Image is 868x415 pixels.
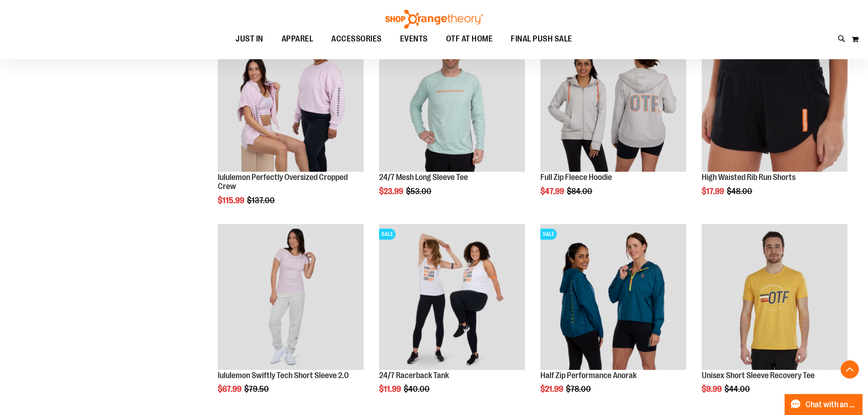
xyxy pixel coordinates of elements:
a: Half Zip Performance Anorak [540,371,637,380]
span: JUST IN [236,29,263,49]
a: Main Image of 1457095SALE [379,26,525,173]
div: product [697,21,852,219]
a: EVENTS [391,29,437,50]
span: EVENTS [400,29,428,49]
span: ACCESSORIES [331,29,382,49]
a: FINAL PUSH SALE [502,29,581,49]
span: $11.99 [379,384,402,394]
img: Shop Orangetheory [384,10,484,29]
button: Back To Top [841,360,859,379]
span: $21.99 [540,384,565,394]
a: lululemon Perfectly Oversized Cropped CrewSALE [218,26,364,173]
span: OTF AT HOME [446,29,493,49]
a: 24/7 Racerback Tank [379,371,449,380]
a: 24/7 Mesh Long Sleeve Tee [379,173,468,182]
a: ACCESSORIES [322,29,391,50]
div: product [375,21,529,219]
span: $78.00 [566,384,592,394]
a: APPAREL [272,29,323,50]
img: High Waisted Rib Run Shorts [702,26,847,172]
span: $23.99 [379,187,405,196]
a: High Waisted Rib Run Shorts [702,173,796,182]
a: Half Zip Performance AnorakSALE [540,224,686,371]
span: $44.00 [724,384,751,394]
span: $67.99 [218,384,243,394]
a: lululemon Swiftly Tech Short Sleeve 2.0 [218,371,349,380]
img: 24/7 Racerback Tank [379,224,525,370]
img: Main Image of 1457091 [540,26,686,172]
a: Unisex Short Sleeve Recovery Tee [702,371,815,380]
a: lululemon Perfectly Oversized Cropped Crew [218,173,348,191]
a: High Waisted Rib Run Shorts [702,26,847,173]
span: $40.00 [404,384,431,394]
div: product [536,21,691,219]
span: $17.99 [702,187,725,196]
a: JUST IN [226,29,272,50]
span: $84.00 [567,187,594,196]
a: Full Zip Fleece Hoodie [540,173,612,182]
span: APPAREL [282,29,313,49]
span: $9.99 [702,384,723,394]
span: $47.99 [540,187,565,196]
span: Chat with an Expert [806,400,857,409]
img: Product image for Unisex Short Sleeve Recovery Tee [702,224,847,370]
a: Product image for Unisex Short Sleeve Recovery Tee [702,224,847,371]
span: $48.00 [727,187,754,196]
span: $137.00 [247,196,276,205]
span: FINAL PUSH SALE [511,29,572,49]
img: lululemon Swiftly Tech Short Sleeve 2.0 [218,224,364,370]
img: Main Image of 1457095 [379,26,525,172]
a: lululemon Swiftly Tech Short Sleeve 2.0 [218,224,364,371]
a: Main Image of 1457091SALE [540,26,686,173]
a: 24/7 Racerback TankSALE [379,224,525,371]
span: SALE [379,229,395,240]
span: $79.50 [244,384,270,394]
span: SALE [540,229,557,240]
img: lululemon Perfectly Oversized Cropped Crew [218,26,364,172]
img: Half Zip Performance Anorak [540,224,686,370]
span: $53.00 [406,187,433,196]
span: $115.99 [218,196,246,205]
div: product [213,21,368,228]
button: Chat with an Expert [785,394,863,415]
a: OTF AT HOME [437,29,502,50]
